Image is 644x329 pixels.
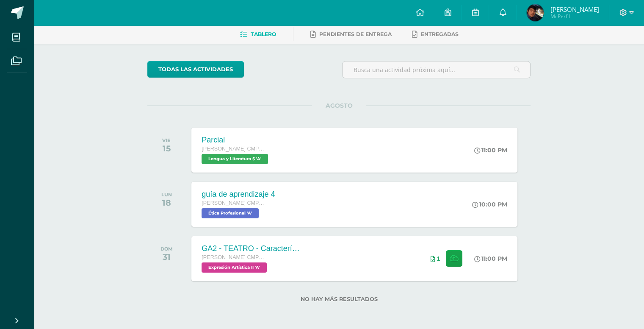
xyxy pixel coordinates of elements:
a: todas las Actividades [147,61,244,78]
div: 18 [161,198,172,208]
span: 1 [437,255,440,262]
div: DOM [160,246,173,252]
span: [PERSON_NAME] [550,5,599,14]
div: 31 [160,252,173,262]
img: 7d90ce9fecc05e4bf0bae787e936f821.png [527,4,544,21]
a: Tablero [240,28,276,41]
a: Pendientes de entrega [310,28,392,41]
span: [PERSON_NAME] CMP Bachillerato en CCLL con Orientación en Computación [202,254,265,260]
span: [PERSON_NAME] CMP Bachillerato en CCLL con Orientación en Computación [202,200,265,206]
div: 10:00 PM [472,201,507,208]
span: AGOSTO [312,102,366,109]
div: 15 [162,143,171,153]
span: Entregadas [421,31,459,37]
div: guía de aprendizaje 4 [202,190,275,199]
div: LUN [161,192,172,198]
input: Busca una actividad próxima aquí... [343,61,530,78]
div: VIE [162,137,171,143]
a: Entregadas [412,28,459,41]
span: [PERSON_NAME] CMP Bachillerato en CCLL con Orientación en Computación [202,146,265,152]
div: GA2 - TEATRO - Características y elementos del teatro [202,244,303,253]
span: Pendientes de entrega [319,31,392,37]
span: Tablero [251,31,276,37]
span: Ética Profesional 'A' [202,208,259,218]
span: Expresión Artística II 'A' [202,262,267,273]
span: Mi Perfil [550,13,599,20]
span: Lengua y Literatura 5 'A' [202,154,268,164]
div: Archivos entregados [430,255,440,262]
div: 11:00 PM [474,146,507,154]
div: 11:00 PM [474,255,507,262]
div: Parcial [202,136,270,145]
label: No hay más resultados [147,296,531,302]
